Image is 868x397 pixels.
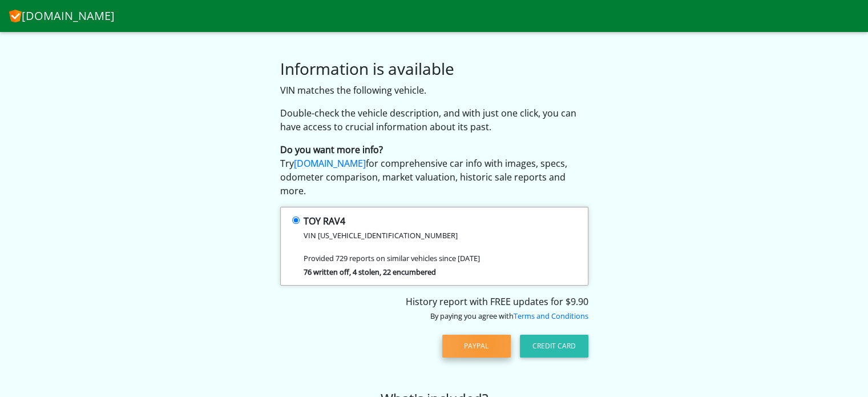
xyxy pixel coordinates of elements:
[280,143,588,198] p: Try for comprehensive car info with images, specs, odometer comparison, market valuation, histori...
[304,253,480,263] small: Provided 729 reports on similar vehicles since [DATE]
[430,311,588,321] small: By paying you agree with
[304,215,345,227] strong: TOY RAV4
[280,83,588,97] p: VIN matches the following vehicle.
[294,157,366,170] a: [DOMAIN_NAME]
[9,5,115,27] a: [DOMAIN_NAME]
[442,335,511,358] button: PayPal
[304,230,458,240] small: VIN [US_VEHICLE_IDENTIFICATION_NUMBER]
[280,59,588,79] h3: Information is available
[9,7,22,22] img: CheckVIN.com.au logo
[280,295,588,322] div: History report with FREE updates for $9.90
[280,106,588,134] p: Double-check the vehicle description, and with just one click, you can have access to crucial inf...
[304,267,436,277] strong: 76 written off, 4 stolen, 22 encumbered
[514,311,588,321] a: Terms and Conditions
[280,143,383,156] strong: Do you want more info?
[520,335,588,358] button: Credit Card
[292,216,300,224] input: TOY RAV4 VIN [US_VEHICLE_IDENTIFICATION_NUMBER] Provided 729 reports on similar vehicles since [D...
